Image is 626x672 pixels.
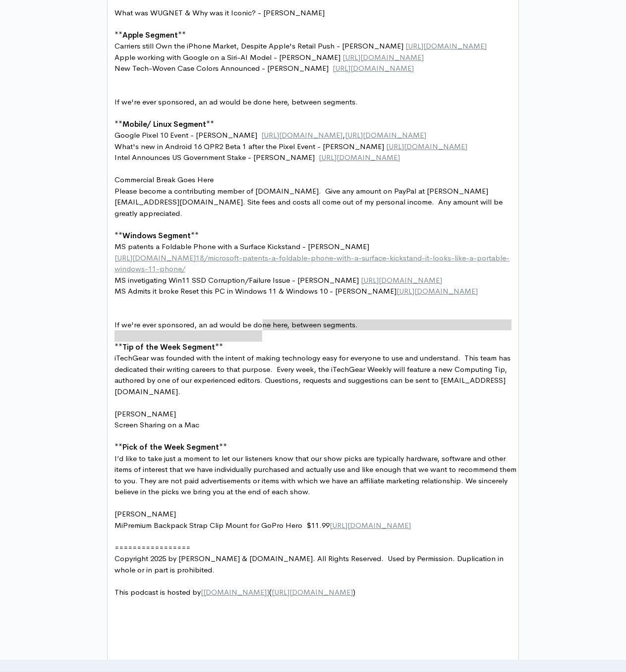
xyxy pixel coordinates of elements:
[122,342,215,352] span: Tip of the Week Segment
[261,130,342,140] span: [URL][DOMAIN_NAME]
[114,142,467,151] span: What's new in Android 16 QPR2 Beta 1 after the Pixel Event - [PERSON_NAME]
[114,509,176,518] span: [PERSON_NAME]
[122,442,219,452] span: Pick of the Week Segment
[405,41,487,51] span: [URL][DOMAIN_NAME]
[330,520,411,530] span: [URL][DOMAIN_NAME]
[122,30,178,40] span: Apple Segment
[122,231,191,240] span: Windows Segment
[361,275,442,285] span: [URL][DOMAIN_NAME]
[114,175,214,184] span: Commercial Break Goes Here
[114,186,505,218] span: Please become a contributing member of [DOMAIN_NAME]. Give any amount on PayPal at [PERSON_NAME][...
[114,353,512,396] span: iTechGear was founded with the intent of making technology easy for everyone to use and understan...
[201,587,203,597] span: [
[114,409,176,418] span: [PERSON_NAME]
[114,420,199,429] span: Screen Sharing on a Mac
[114,454,518,497] span: I’d like to take just a moment to let our listeners know that our show picks are typically hardwa...
[114,587,359,597] span: This podcast is hosted by ( )
[333,63,414,73] span: [URL][DOMAIN_NAME]
[114,63,414,73] span: New Tech-Woven Case Colors Announced - [PERSON_NAME]
[203,587,267,597] span: [DOMAIN_NAME]
[114,8,325,17] span: What was WUGNET & Why was it Iconic? - [PERSON_NAME]
[114,52,424,62] span: Apple working with Google on a Siri-AI Model - [PERSON_NAME]
[114,286,478,296] span: MS Admits it broke Reset this PC in Windows 11 & Windows 10 - [PERSON_NAME]
[342,52,424,62] span: [URL][DOMAIN_NAME]
[114,253,510,274] span: 18/microsoft-patents-a-foldable-phone-with-a-surface-kickstand-it-looks-like-a-portable-windows-1...
[114,130,426,140] span: Google Pixel 10 Event - [PERSON_NAME] ,
[272,587,353,597] span: [URL][DOMAIN_NAME]
[122,119,206,129] span: Mobile/ Linux Segment
[114,320,358,329] span: If we're ever sponsored, an ad would be done here, between segments.
[114,41,487,51] span: Carriers still Own the iPhone Market, Despite Apple's Retail Push - [PERSON_NAME]
[114,153,400,162] span: Intel Announces US Government Stake - [PERSON_NAME]
[345,130,426,140] span: [URL][DOMAIN_NAME]
[114,253,196,262] span: [URL][DOMAIN_NAME]
[114,275,442,285] span: MS invetigating Win11 SSD Corruption/Failure Issue - [PERSON_NAME]
[114,97,358,106] span: If we're ever sponsored, an ad would be done here, between segments.
[319,153,400,162] span: [URL][DOMAIN_NAME]
[114,554,506,574] span: Copyright 2025 by [PERSON_NAME] & [DOMAIN_NAME]. All Rights Reserved. Used by Permission. Duplica...
[114,242,369,251] span: MS patents a Foldable Phone with a Surface Kickstand - [PERSON_NAME]
[114,520,411,530] span: MiPremium Backpack Strap Clip Mount for GoPro Hero $11.99
[267,587,269,597] span: ]
[397,286,478,296] span: [URL][DOMAIN_NAME]
[386,142,467,151] span: [URL][DOMAIN_NAME]
[114,543,190,552] span: =================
